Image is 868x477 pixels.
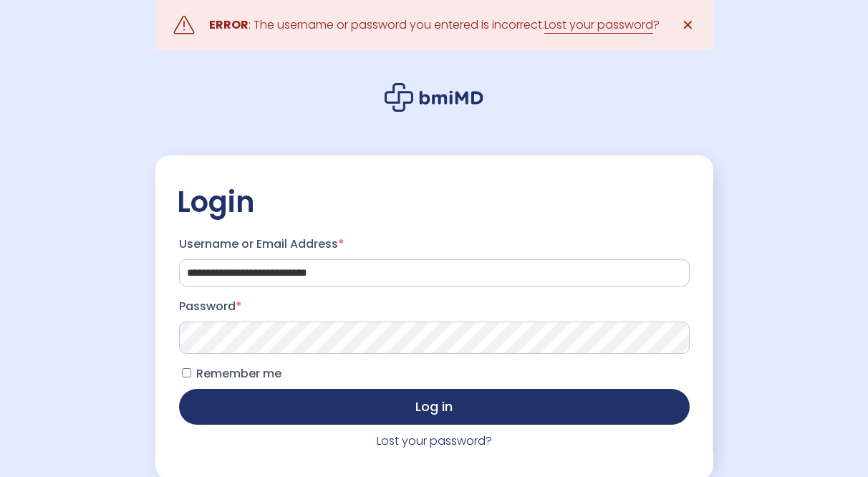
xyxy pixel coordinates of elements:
strong: ERROR [209,16,249,33]
a: Lost your password [544,16,653,34]
h2: Login [177,184,692,220]
span: ✕ [682,15,694,35]
input: Remember me [182,368,191,377]
label: Password [179,295,690,318]
a: ✕ [674,11,703,39]
a: Lost your password? [377,433,492,449]
span: Remember me [196,365,281,382]
div: : The username or password you entered is incorrect. ? [209,15,660,35]
button: Log in [179,389,690,425]
label: Username or Email Address [179,233,690,256]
